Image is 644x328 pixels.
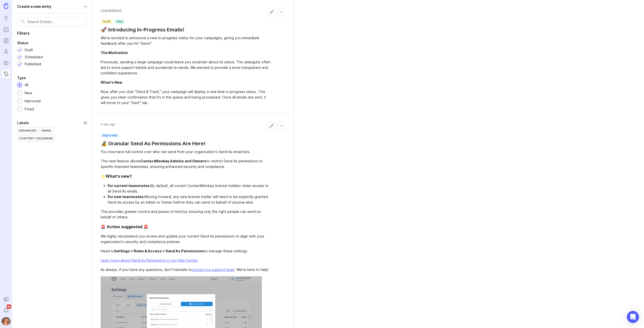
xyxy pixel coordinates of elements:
div: Fixed [22,106,36,112]
span: A day ago [101,122,115,127]
button: Collapse changelog entry [277,8,286,16]
a: Users [2,47,11,56]
div: ContactMonkey Admins and Owners [140,159,206,163]
button: Edit changelog entry [267,8,275,16]
div: 🚨 Action suggested 🚨 [101,224,148,230]
div: For new teammates: [108,195,145,199]
div: Draft [25,47,33,53]
button: Edit changelog entry [267,122,275,130]
p: Unpublished [101,8,184,13]
a: 🔏 Granular Send As Permissions Are Here! [101,140,206,147]
div: Now, after you click "Send & Track," your campaign will display a real-time in-progress status. T... [101,89,272,106]
div: Gmail [40,127,53,133]
div: ✨ [101,173,132,179]
div: Open Intercom Messenger [627,311,639,323]
a: Changelog [2,69,11,78]
div: You now have full control over who can send from your organization's Send As email lists. [101,149,272,155]
div: Previously, sending a large campaign could leave you uncertain about its status. This ambiguity o... [101,59,272,76]
div: All [22,82,31,88]
div: Improved [22,98,43,104]
div: What's new? [106,174,132,179]
div: This new feature allows to restrict Send As permissions to specific licensed teammates, ensuring ... [101,158,272,169]
div: What's New [101,80,122,84]
a: Ideas [2,14,11,23]
a: Roadmaps [2,36,11,45]
span: 45 [7,304,11,309]
button: Collapse changelog entry [277,122,286,130]
a: Learn more about Send As Permissions in our Help Center. [101,258,198,262]
p: new [116,20,123,24]
div: As always, if you have any questions, don't hesitate to . We're here to help! [101,267,272,272]
a: Portal [2,25,11,34]
div: We highly recommend you review and update your current Send As permissions to align with your org... [101,233,272,245]
p: Filters [12,30,92,36]
div: Scheduled [25,54,43,60]
div: We're excited to announce a new in-progress status for your campaigns, giving you immediate feedb... [101,35,272,46]
img: Canny Home [4,3,8,9]
div: Create a new entry [17,4,51,9]
div: Settings > Roles & Access > Send As Permissions [114,249,204,253]
p: improved [103,133,117,137]
div: For current teammates: [108,183,151,188]
div: Content Calendar [17,135,54,141]
div: Labels [17,120,29,126]
button: Announcements [2,295,11,304]
a: Autopilot [2,58,11,67]
div: This provides greater control and peace of mind by ensuring only the right people can send on beh... [101,209,272,220]
button: Notifications [2,306,11,315]
li: By default, all current ContactMonkey license holders retain access to all Send As emails. [108,183,272,194]
a: 🚀 Introducing In-Progress Emails! [101,26,184,33]
div: Published [25,61,41,67]
div: Enhanced [17,127,38,133]
input: Search Entries... [27,19,84,25]
a: contact our support team [192,267,234,272]
div: The Motivation [101,51,128,55]
div: New [22,90,35,96]
div: Status [17,40,28,46]
div: Head to to manage these settings. [101,248,272,254]
li: Moving forward, any new license holder will need to be explicitly granted Send As access by an Ad... [108,194,272,205]
button: Bronwen W [2,317,11,326]
p: draft [103,20,110,24]
div: Type [17,75,26,81]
